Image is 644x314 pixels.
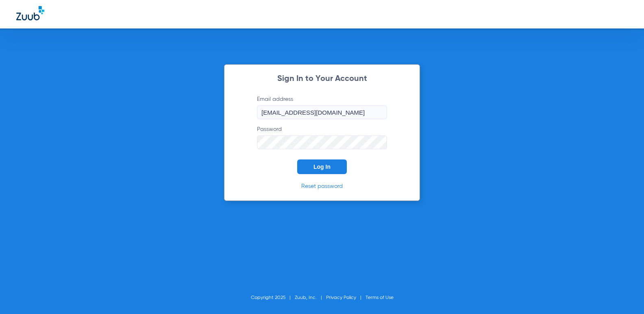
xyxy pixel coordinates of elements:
li: Zuub, Inc. [295,294,326,302]
span: Log In [313,164,331,170]
img: Zuub Logo [16,6,44,20]
a: Reset password [301,183,343,189]
button: Log In [297,159,347,174]
h2: Sign In to Your Account [245,75,399,83]
a: Privacy Policy [326,295,356,300]
label: Password [257,125,387,149]
input: Password [257,135,387,149]
label: Email address [257,95,387,119]
input: Email address [257,105,387,119]
a: Terms of Use [366,295,394,300]
li: Copyright 2025 [251,294,295,302]
iframe: Chat Widget [603,275,644,314]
